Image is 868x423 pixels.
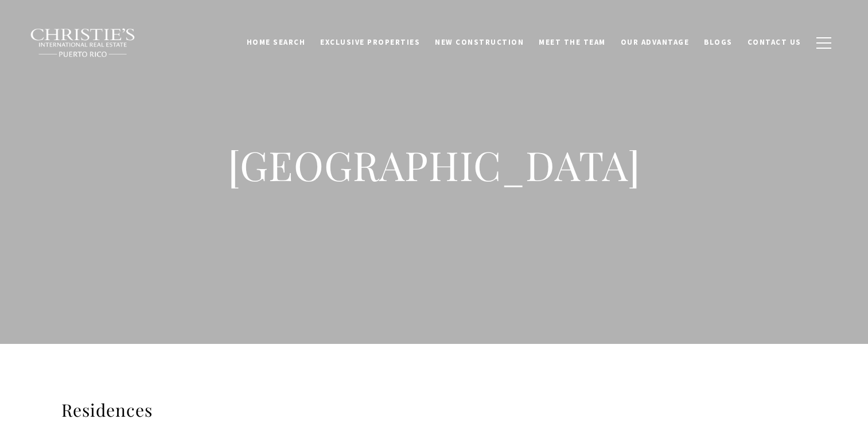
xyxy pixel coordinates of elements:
span: Exclusive Properties [320,37,420,47]
span: Blogs [704,37,733,47]
img: Christie's International Real Estate black text logo [30,28,137,58]
a: Meet the Team [531,32,613,53]
a: Exclusive Properties [313,32,427,53]
h3: Residences [61,399,807,421]
a: Our Advantage [613,32,697,53]
span: Our Advantage [621,37,690,47]
a: Blogs [696,32,740,53]
span: Contact Us [748,37,801,47]
span: New Construction [435,37,524,47]
a: New Construction [427,32,531,53]
h1: [GEOGRAPHIC_DATA] [205,140,664,190]
a: Home Search [239,32,313,53]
